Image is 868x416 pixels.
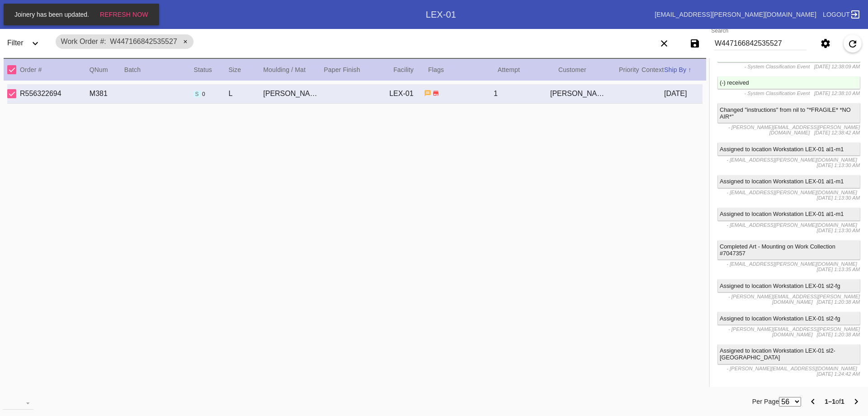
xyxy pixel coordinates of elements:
div: Changed "instructions" from nil to "*FRAGILE* *NO AIR*" [718,103,860,123]
span: - [PERSON_NAME][EMAIL_ADDRESS][PERSON_NAME][DOMAIN_NAME] [728,326,860,337]
div: Assigned to location Workstation LEX-01 sl2-fg [718,312,860,325]
span: - [EMAIL_ADDRESS][PERSON_NAME][DOMAIN_NAME] [726,261,857,267]
div: Attempt [498,64,558,75]
md-select: download-file: Download... [3,396,33,410]
div: R556322694 [20,90,90,98]
div: LEX-01 [426,10,456,20]
span: - [EMAIL_ADDRESS][PERSON_NAME][DOMAIN_NAME] [726,190,857,195]
span: Size [228,66,241,73]
a: [EMAIL_ADDRESS][PERSON_NAME][DOMAIN_NAME] [655,11,816,18]
button: Expand [26,34,44,53]
span: [DATE] 1:20:38 AM [817,299,860,305]
div: FilterExpand [4,31,51,56]
div: [PERSON_NAME] Slim / Ice Cream [263,90,320,98]
span: Refresh Now [100,11,148,18]
div: Facility [393,64,428,75]
div: [DATE] [664,90,703,98]
span: Has instructions from customer. Has instructions from business. [424,89,431,97]
button: Previous Page [804,392,822,411]
div: Ship By ↑ [664,64,703,75]
span: 0 [202,91,205,97]
div: LEX-01 [389,90,424,98]
span: - [EMAIL_ADDRESS][PERSON_NAME][DOMAIN_NAME] [726,222,857,228]
label: Per Page [752,396,779,407]
button: Save filters [686,34,704,53]
div: Completed Art - Mounting on Work Collection #7047357 [718,240,860,260]
span: Filter [7,39,24,47]
span: [DATE] 1:13:35 AM [817,267,860,272]
div: Batch [124,64,194,75]
div: Priority [619,64,642,75]
span: - [PERSON_NAME][EMAIL_ADDRESS][DOMAIN_NAME] [726,366,857,371]
span: - System Classification Event [744,64,810,69]
md-checkbox: Select Work Order [7,88,21,100]
span: [DATE] 1:24:42 AM [817,371,860,377]
ng-md-icon: Clear filters [659,43,670,50]
md-checkbox: Select All [7,62,21,77]
div: M381 [90,90,124,98]
div: Order # [20,64,90,75]
div: Assigned to location Workstation LEX-01 sl2-[GEOGRAPHIC_DATA] [718,344,860,364]
div: Moulding / Mat [263,64,324,75]
div: Flags [428,64,498,75]
button: Refresh Now [97,6,151,23]
button: Next Page [847,392,865,411]
span: [DATE] 12:38:42 AM [814,130,860,135]
div: [PERSON_NAME] [550,90,607,98]
button: Clear filters [655,34,673,53]
span: 0 workflow steps remaining [202,91,205,97]
span: - System Classification Event [744,91,810,96]
b: 1 [841,398,844,405]
a: Logout [820,6,861,23]
span: Ship to Store [432,89,439,97]
div: L [228,90,263,98]
div: Status [193,64,228,75]
div: QNum [90,64,124,75]
div: Customer [558,64,619,75]
span: Logout [823,11,850,18]
button: Settings [816,34,835,53]
span: [DATE] 1:20:38 AM [817,332,860,337]
span: Shipped [193,91,200,97]
span: - [PERSON_NAME][EMAIL_ADDRESS][PERSON_NAME][DOMAIN_NAME] [728,294,860,305]
div: of [825,396,844,407]
span: Priority [619,66,639,73]
div: Select Work OrderR556322694M381Shipped 0 workflow steps remainingL[PERSON_NAME] Slim / Ice CreamL... [7,84,703,104]
span: [DATE] 1:13:30 AM [817,228,860,233]
div: Assigned to location Workstation LEX-01 al1-m1 [718,143,860,155]
span: [DATE] 1:13:30 AM [817,195,860,201]
span: Work Order # [61,38,106,45]
div: Context [642,64,664,75]
span: s [195,91,198,97]
span: - [EMAIL_ADDRESS][PERSON_NAME][DOMAIN_NAME] [726,157,857,163]
span: [DATE] 1:13:30 AM [817,163,860,168]
div: Paper Finish [324,64,393,75]
button: Refresh [844,34,862,53]
span: [DATE] 12:38:10 AM [814,91,860,96]
div: Assigned to location Workstation LEX-01 al1-m1 [718,208,860,220]
div: Assigned to location Workstation LEX-01 sl2-fg [718,279,860,292]
span: ↑ [688,66,691,73]
span: - [PERSON_NAME][EMAIL_ADDRESS][PERSON_NAME][DOMAIN_NAME] [728,124,860,135]
span: Joinery has been updated. [12,11,92,18]
span: W447166842535527 [110,38,177,45]
span: Ship By [664,66,686,73]
div: Assigned to location Workstation LEX-01 al1-m1 [718,175,860,188]
span: [DATE] 12:38:09 AM [814,64,860,69]
div: (-) received [718,77,860,89]
div: Work OrdersExpand [21,5,426,24]
div: 1 [494,90,550,98]
div: Size [228,64,263,75]
b: 1–1 [825,398,835,405]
